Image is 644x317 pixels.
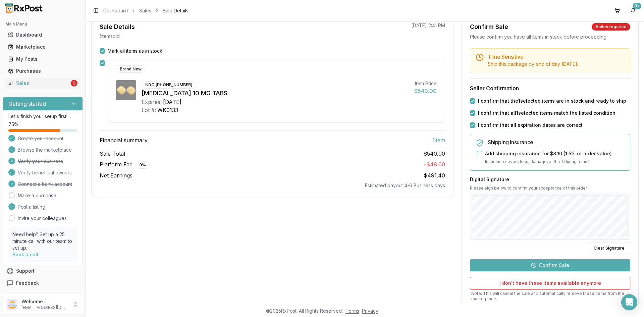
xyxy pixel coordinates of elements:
button: I don't have these items available anymore [470,277,630,289]
a: Purchases [5,65,80,77]
a: My Posts [5,53,80,65]
div: 9 % [136,161,150,169]
a: Privacy [362,308,378,314]
h2: Main Menu [5,21,80,27]
span: 1 item [432,136,445,144]
span: Sale Total [100,150,125,158]
span: Connect a bank account [18,181,72,188]
p: Insurance covers loss, damage, or theft during transit. [485,158,625,165]
div: NDC: [PHONE_NUMBER] [142,81,196,89]
div: Confirm Sale [470,22,508,32]
button: Confirm Sale [470,259,630,271]
p: Need help? Set up a 25 minute call with our team to set up. [12,231,73,251]
span: Ship this package by end of day [DATE] . [488,61,578,67]
span: - $48.60 [424,161,445,168]
p: 1 item sold [100,33,120,40]
a: Terms [345,308,359,314]
a: Marketplace [5,41,80,53]
button: Support [3,265,83,277]
div: Brand New [116,65,145,73]
h3: Seller Confirmation [470,84,630,92]
div: Open Intercom Messenger [621,294,637,310]
div: [MEDICAL_DATA] 10 MG TABS [142,89,409,98]
span: Platform Fee [100,160,150,169]
div: 3 [71,80,77,87]
span: Create your account [18,135,63,142]
button: Marketplace [3,42,83,52]
div: Sale Details [100,22,135,32]
span: Verify beneficial owners [18,169,72,176]
label: I confirm that the 1 selected items are in stock and ready to ship [478,98,626,104]
span: 75 % [8,121,18,128]
a: Make a purchase [18,192,56,199]
span: Sale Details [163,7,189,14]
p: [DATE] 2:41 PM [411,22,445,29]
img: RxPost Logo [3,3,46,13]
h3: Getting started [8,100,46,108]
button: My Posts [3,54,83,64]
p: [EMAIL_ADDRESS][DOMAIN_NAME] [21,305,68,310]
div: My Posts [8,56,77,62]
a: Sales [139,7,151,14]
button: Purchases [3,66,83,76]
nav: breadcrumb [103,7,189,14]
h5: Shipping Insurance [488,140,625,145]
div: Purchases [8,68,77,74]
span: Verify your business [18,158,63,165]
h5: Time Sensitive [488,54,625,59]
p: Welcome [21,298,68,305]
a: Book a call [12,252,38,257]
img: User avatar [7,299,17,310]
a: Sales3 [5,77,80,89]
img: Farxiga 10 MG TABS [116,80,136,100]
span: Post a listing [18,204,45,210]
label: I confirm that all 1 selected items match the listed condition [478,110,615,116]
div: Marketplace [8,44,77,50]
button: 9+ [628,5,639,16]
p: Let's finish your setup first! [8,113,77,120]
div: Lot #: [142,106,156,114]
div: 9+ [633,3,641,9]
span: $540.00 [423,150,445,158]
button: Dashboard [3,30,83,40]
p: Note: This will cancel the sale and automatically remove these items from the marketplace. [470,291,630,302]
span: Financial summary [100,136,148,144]
button: Feedback [3,277,83,289]
span: Net Earnings [100,171,132,179]
h3: Digital Signature [470,176,630,183]
div: Sales [8,80,69,87]
div: Item Price [414,80,437,87]
label: Mark all items as in stock [108,48,162,54]
div: WK0133 [157,106,178,114]
button: Clear Signature [588,243,630,254]
label: I confirm that all expiration dates are correct [478,122,583,128]
span: Feedback [16,280,39,286]
a: Dashboard [5,29,80,41]
div: Action required [592,23,630,31]
a: Invite your colleagues [18,215,67,222]
div: Dashboard [8,32,77,38]
a: Dashboard [103,7,128,14]
div: Expires: [142,98,162,106]
button: Sales3 [3,78,83,89]
span: Browse the marketplace [18,147,72,153]
div: $540.00 [414,87,437,95]
p: Please sign below to confirm your acceptance of this order [470,186,630,191]
div: [DATE] [163,98,181,106]
label: Add shipping insurance for $8.10 ( 1.5 % of order value) [485,150,612,157]
div: Estimated payout 4-6 Business days [100,182,445,189]
div: Please confirm you have all items in stock before proceeding [470,34,630,40]
span: $491.40 [424,172,445,179]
